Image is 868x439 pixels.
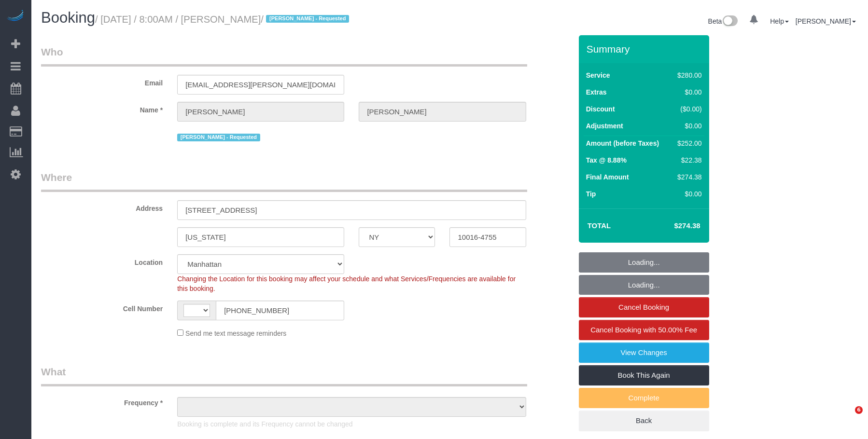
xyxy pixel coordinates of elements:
[266,15,349,23] span: [PERSON_NAME] - Requested
[579,297,709,317] a: Cancel Booking
[177,134,260,141] span: [PERSON_NAME] - Requested
[673,70,701,80] div: $280.00
[586,121,623,131] label: Adjustment
[708,17,738,25] a: Beta
[449,227,526,247] input: Zip Code
[722,15,738,28] img: New interface
[41,170,527,192] legend: Where
[34,395,170,408] label: Frequency *
[855,406,863,414] span: 6
[41,365,527,386] legend: What
[586,138,659,148] label: Amount (before Taxes)
[177,102,344,122] input: First Name
[586,104,615,114] label: Discount
[673,172,701,182] div: $274.38
[41,9,95,26] span: Booking
[673,121,701,131] div: $0.00
[579,343,709,363] a: View Changes
[673,155,701,165] div: $22.38
[586,70,610,80] label: Service
[34,301,170,314] label: Cell Number
[34,200,170,213] label: Address
[34,75,170,88] label: Email
[590,326,697,334] span: Cancel Booking with 50.00% Fee
[177,275,516,292] span: Changing the Location for this booking may affect your schedule and what Services/Frequencies are...
[6,10,25,23] img: Automaid Logo
[586,87,607,97] label: Extras
[770,17,789,25] a: Help
[796,17,856,25] a: [PERSON_NAME]
[34,254,170,267] label: Location
[185,329,286,337] span: Send me text message reminders
[673,87,701,97] div: $0.00
[586,189,596,199] label: Tip
[177,419,526,429] p: Booking is complete and its Frequency cannot be changed
[579,411,709,431] a: Back
[673,104,701,114] div: ($0.00)
[673,138,701,148] div: $252.00
[177,75,344,95] input: Email
[586,172,629,182] label: Final Amount
[673,189,701,199] div: $0.00
[579,365,709,385] a: Book This Again
[835,406,858,429] iframe: Intercom live chat
[41,45,527,67] legend: Who
[586,155,627,165] label: Tax @ 8.88%
[95,14,352,25] small: / [DATE] / 8:00AM / [PERSON_NAME]
[587,43,704,55] h3: Summary
[261,14,352,25] span: /
[216,301,344,320] input: Cell Number
[645,222,700,230] h4: $274.38
[177,227,344,247] input: City
[579,320,709,340] a: Cancel Booking with 50.00% Fee
[359,102,526,122] input: Last Name
[34,102,170,115] label: Name *
[588,221,611,230] strong: Total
